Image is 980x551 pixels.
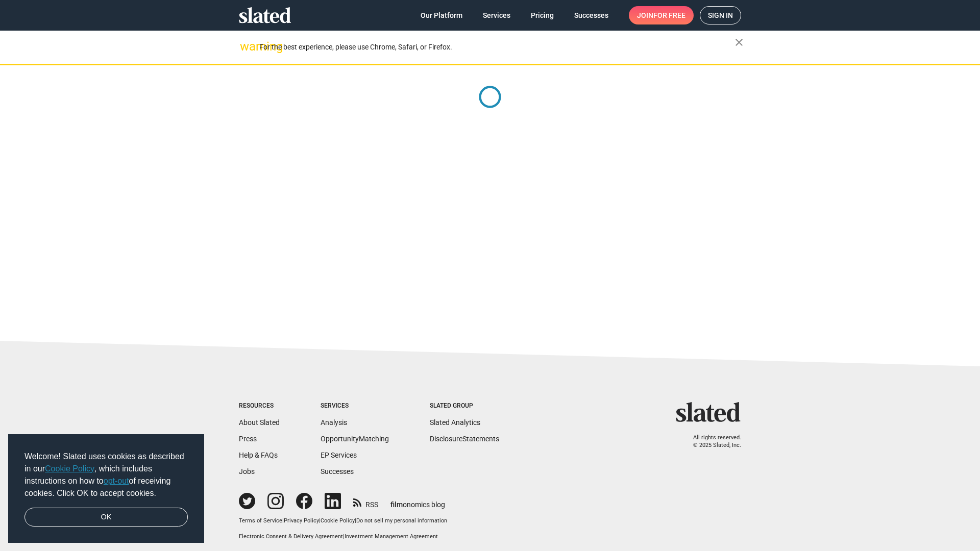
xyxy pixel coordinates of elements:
[430,402,499,410] div: Slated Group
[483,6,510,24] span: Services
[390,492,445,510] a: filmonomics blog
[321,435,389,443] a: OpportunityMatching
[343,533,345,540] span: |
[239,402,280,410] div: Resources
[390,500,403,509] span: film
[240,40,252,53] mat-icon: warning
[566,6,617,24] a: Successes
[353,494,378,510] a: RSS
[421,6,462,24] span: Our Platform
[682,434,741,449] p: All rights reserved. © 2025 Slated, Inc.
[475,6,519,24] a: Services
[239,517,282,524] a: Terms of Service
[345,533,438,540] a: Investment Management Agreement
[356,517,447,525] button: Do not sell my personal information
[321,517,355,524] a: Cookie Policy
[24,508,188,527] a: dismiss cookie message
[733,36,745,48] mat-icon: close
[239,435,257,443] a: Press
[700,6,741,24] a: Sign in
[412,6,471,24] a: Our Platform
[239,533,343,540] a: Electronic Consent & Delivery Agreement
[321,451,357,459] a: EP Services
[321,402,389,410] div: Services
[355,517,356,524] span: |
[430,418,480,427] a: Slated Analytics
[708,7,733,24] span: Sign in
[653,6,685,24] span: for free
[239,418,280,427] a: About Slated
[24,450,188,499] span: Welcome! Slated uses cookies as described in our , which includes instructions on how to of recei...
[531,6,554,24] span: Pricing
[637,6,685,24] span: Join
[523,6,562,24] a: Pricing
[8,434,204,543] div: cookieconsent
[629,6,694,24] a: Joinfor free
[239,451,278,459] a: Help & FAQs
[104,477,129,485] a: opt-out
[284,517,319,524] a: Privacy Policy
[282,517,284,524] span: |
[574,6,608,24] span: Successes
[259,40,735,54] div: For the best experience, please use Chrome, Safari, or Firefox.
[239,467,255,475] a: Jobs
[321,467,354,475] a: Successes
[45,464,94,473] a: Cookie Policy
[430,435,499,443] a: DisclosureStatements
[319,517,321,524] span: |
[321,418,347,427] a: Analysis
